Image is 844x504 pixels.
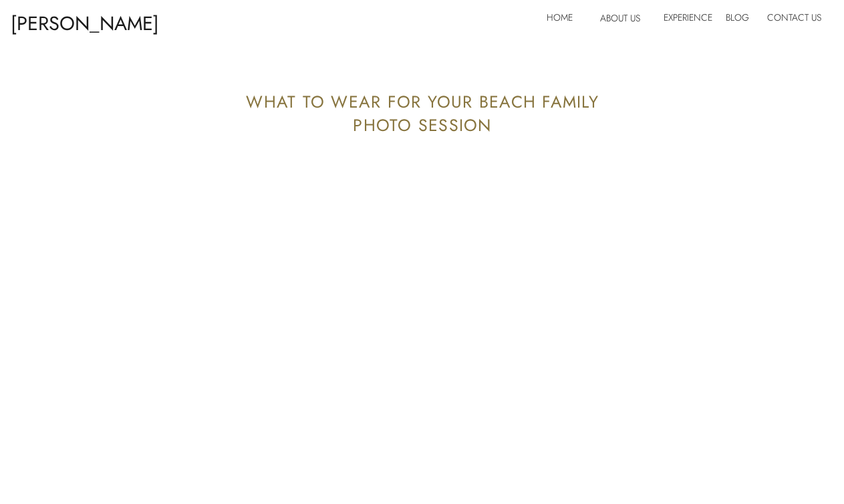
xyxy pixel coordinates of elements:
[547,9,581,31] a: Home
[664,9,710,31] a: Experience
[767,9,824,31] a: Contact Us
[600,10,652,31] a: About Us
[726,9,756,31] a: Blog
[225,90,620,166] h2: What to Wear for Your Beach Family Photo Session
[11,6,173,31] p: [PERSON_NAME] & [PERSON_NAME]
